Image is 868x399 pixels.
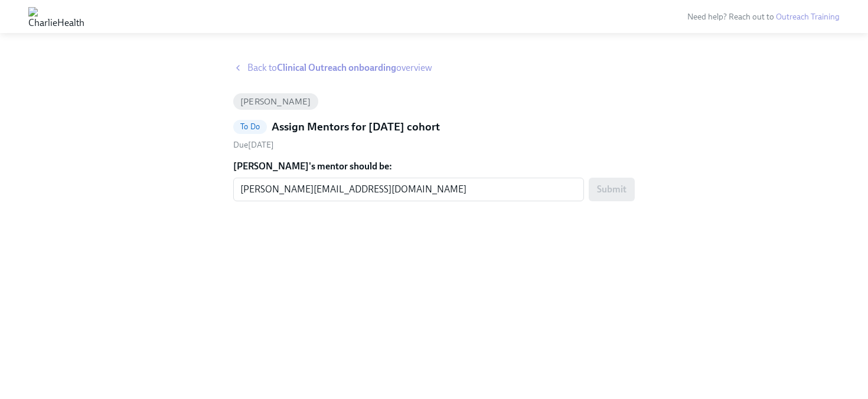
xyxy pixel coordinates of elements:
img: CharlieHealth [28,7,84,26]
span: Back to overview [247,61,432,74]
span: To Do [233,122,267,131]
span: Saturday, October 18th 2025, 9:00 am [233,140,274,150]
a: Back toClinical Outreach onboardingoverview [233,61,635,74]
a: Outreach Training [776,12,840,22]
label: [PERSON_NAME]'s mentor should be: [233,160,635,173]
strong: Clinical Outreach onboarding [277,62,396,73]
input: Enter their work email address [233,178,584,201]
span: Need help? Reach out to [687,12,840,22]
h5: Assign Mentors for [DATE] cohort [272,119,440,135]
span: [PERSON_NAME] [233,97,318,106]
